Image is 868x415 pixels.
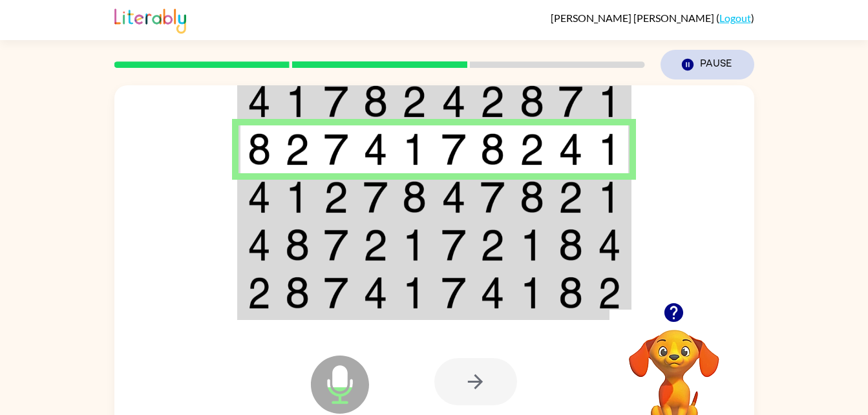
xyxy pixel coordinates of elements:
[598,181,621,213] img: 1
[441,133,466,165] img: 7
[248,181,271,213] img: 4
[248,229,271,261] img: 4
[248,133,271,165] img: 8
[520,277,544,309] img: 1
[363,277,388,309] img: 4
[598,85,621,118] img: 1
[480,181,505,213] img: 7
[285,277,310,309] img: 8
[324,229,348,261] img: 7
[285,85,310,118] img: 1
[480,85,505,118] img: 2
[363,181,388,213] img: 7
[324,181,348,213] img: 2
[324,85,348,118] img: 7
[402,85,427,118] img: 2
[598,133,621,165] img: 1
[558,277,583,309] img: 8
[598,229,621,261] img: 4
[285,133,310,165] img: 2
[402,277,427,309] img: 1
[480,229,505,261] img: 2
[402,181,427,213] img: 8
[558,229,583,261] img: 8
[363,229,388,261] img: 2
[520,229,544,261] img: 1
[551,12,754,24] div: ( )
[520,85,544,118] img: 8
[480,133,505,165] img: 8
[598,277,621,309] img: 2
[441,181,466,213] img: 4
[520,133,544,165] img: 2
[402,229,427,261] img: 1
[558,85,583,118] img: 7
[441,277,466,309] img: 7
[248,277,271,309] img: 2
[719,12,751,24] a: Logout
[324,133,348,165] img: 7
[285,181,310,213] img: 1
[324,277,348,309] img: 7
[402,133,427,165] img: 1
[441,229,466,261] img: 7
[551,12,716,24] span: [PERSON_NAME] [PERSON_NAME]
[558,181,583,213] img: 2
[558,133,583,165] img: 4
[661,50,754,80] button: Pause
[441,85,466,118] img: 4
[363,133,388,165] img: 4
[285,229,310,261] img: 8
[363,85,388,118] img: 8
[248,85,271,118] img: 4
[114,5,186,34] img: Literably
[480,277,505,309] img: 4
[520,181,544,213] img: 8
